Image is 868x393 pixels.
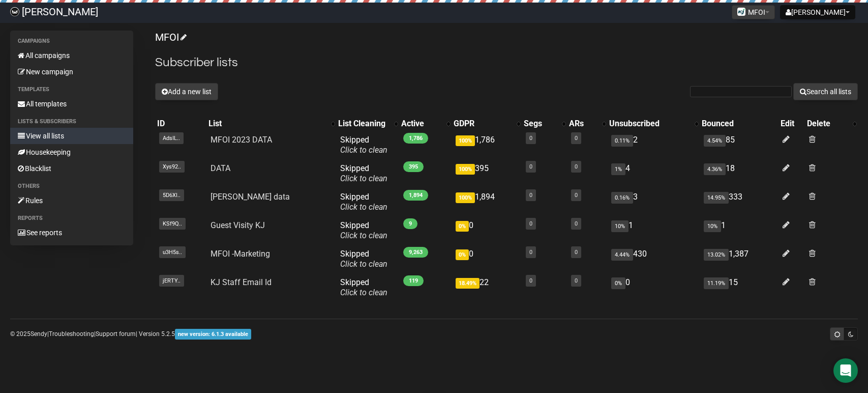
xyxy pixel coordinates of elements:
[805,117,858,131] th: Delete: No sort applied, activate to apply an ascending sort
[524,119,557,129] div: Segs
[567,117,607,131] th: ARs: No sort applied, activate to apply an ascending sort
[49,330,94,338] a: Troubleshooting
[403,247,428,258] span: 9,263
[10,328,251,340] p: © 2025 | | | Version 5.2.5
[529,249,532,256] a: 0
[340,192,387,212] span: Skipped
[529,220,532,227] a: 0
[529,135,532,142] a: 0
[10,128,133,144] a: View all lists
[575,249,578,256] a: 0
[159,189,184,201] span: 5D6XI..
[208,119,326,129] div: List
[403,218,417,229] span: 9
[155,83,218,100] button: Add a new list
[522,117,567,131] th: Segs: No sort applied, activate to apply an ascending sort
[456,164,475,175] span: 100%
[452,159,522,188] td: 395
[781,119,803,129] div: Edit
[700,117,778,131] th: Bounced: No sort applied, sorting is disabled
[340,135,387,155] span: Skipped
[609,119,690,129] div: Unsubscribed
[31,330,47,338] a: Sendy
[159,275,184,287] span: jERTY..
[10,160,133,177] a: Blacklist
[452,245,522,273] td: 0
[206,117,336,131] th: List: No sort applied, activate to apply an ascending sort
[211,220,265,230] a: Guest Visity KJ
[159,218,186,230] span: KSf9Q..
[704,249,729,261] span: 13.02%
[399,117,451,131] th: Active: No sort applied, activate to apply an ascending sort
[569,119,597,129] div: ARs
[700,188,778,216] td: 333
[607,131,700,159] td: 2
[700,216,778,245] td: 1
[340,259,387,269] a: Click to clean
[700,131,778,159] td: 85
[452,117,522,131] th: GDPR: No sort applied, activate to apply an ascending sort
[10,83,133,96] li: Templates
[10,96,133,112] a: All templates
[607,159,700,188] td: 4
[175,329,251,340] span: new version: 6.1.3 available
[340,174,387,183] a: Click to clean
[575,163,578,170] a: 0
[456,192,475,203] span: 100%
[833,358,858,383] div: Open Intercom Messenger
[211,192,290,202] a: [PERSON_NAME] data
[575,135,578,142] a: 0
[340,277,387,297] span: Skipped
[403,161,424,172] span: 395
[452,216,522,245] td: 0
[700,159,778,188] td: 18
[211,249,270,259] a: MFOI -Marketing
[607,117,700,131] th: Unsubscribed: No sort applied, activate to apply an ascending sort
[452,131,522,159] td: 1,786
[452,273,522,302] td: 22
[737,8,745,16] img: favicons
[704,192,729,204] span: 14.95%
[211,163,230,173] a: DATA
[779,117,805,131] th: Edit: No sort applied, sorting is disabled
[456,221,469,232] span: 0%
[611,277,625,289] span: 0%
[10,212,133,224] li: Reports
[607,188,700,216] td: 3
[340,220,387,240] span: Skipped
[340,163,387,183] span: Skipped
[793,83,858,100] button: Search all lists
[807,119,848,129] div: Delete
[403,190,428,201] span: 1,894
[611,163,625,175] span: 1%
[175,330,251,338] a: new version: 6.1.3 available
[611,135,633,147] span: 0.11%
[10,180,133,192] li: Others
[452,188,522,216] td: 1,894
[611,192,633,204] span: 0.16%
[159,246,186,258] span: u3H5s..
[10,224,133,241] a: See reports
[575,277,578,284] a: 0
[96,330,136,338] a: Support forum
[704,277,729,289] span: 11.19%
[10,144,133,160] a: Housekeeping
[340,231,387,240] a: Click to clean
[575,220,578,227] a: 0
[456,135,475,146] span: 100%
[529,163,532,170] a: 0
[456,278,480,289] span: 18.49%
[456,249,469,260] span: 0%
[157,119,204,129] div: ID
[700,273,778,302] td: 15
[575,192,578,199] a: 0
[529,277,532,284] a: 0
[401,119,441,129] div: Active
[611,249,633,261] span: 4.44%
[704,163,726,175] span: 4.36%
[211,135,272,145] a: MFOI 2023 DATA
[607,245,700,273] td: 430
[10,47,133,64] a: All campaigns
[607,216,700,245] td: 1
[340,145,387,155] a: Click to clean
